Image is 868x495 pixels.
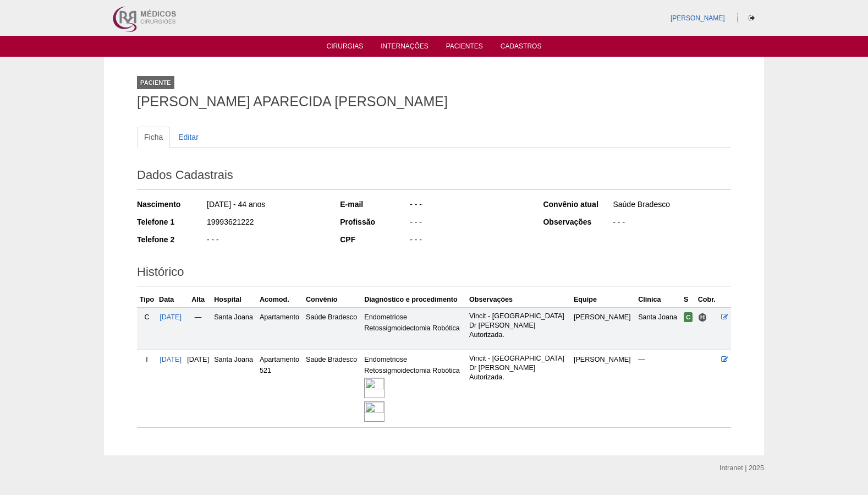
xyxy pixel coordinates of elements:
div: - - - [409,199,528,213]
td: [PERSON_NAME] [572,307,636,350]
th: S [682,292,696,308]
th: Equipe [572,292,636,308]
div: Telefone 2 [137,234,206,245]
th: Diagnóstico e procedimento [362,292,467,308]
div: - - - [206,234,325,248]
th: Clínica [636,292,682,308]
td: Santa Joana [212,350,257,428]
div: Saúde Bradesco [612,199,731,213]
div: Observações [543,216,612,227]
span: Confirmada [684,312,693,322]
p: Vincit - [GEOGRAPHIC_DATA] Dr [PERSON_NAME] Autorizada. [469,354,569,382]
td: Saúde Bradesco [304,307,362,350]
div: E-mail [340,199,409,210]
th: Tipo [137,292,157,308]
div: Intranet | 2025 [719,463,764,474]
h2: Dados Cadastrais [137,164,731,189]
span: Hospital [698,313,707,322]
th: Acomod. [257,292,304,308]
div: Profissão [340,216,409,227]
div: I [139,354,155,365]
td: Saúde Bradesco [304,350,362,428]
p: Vincit - [GEOGRAPHIC_DATA] Dr [PERSON_NAME] Autorizada. [469,312,569,340]
th: Convênio [304,292,362,308]
td: — [636,350,682,428]
div: - - - [409,216,528,230]
td: Santa Joana [636,307,682,350]
div: - - - [409,234,528,248]
div: - - - [612,216,731,230]
th: Cobr. [696,292,719,308]
div: Paciente [137,76,174,89]
td: Apartamento [257,307,304,350]
i: Sair [749,15,755,21]
th: Observações [467,292,572,308]
a: [DATE] [160,356,182,363]
div: [DATE] - 44 anos [206,199,325,213]
a: Ficha [137,127,170,148]
div: CPF [340,234,409,245]
h2: Histórico [137,261,731,286]
td: Endometriose Retossigmoidectomia Robótica [362,307,467,350]
a: Internações [381,42,428,53]
div: C [139,312,155,323]
div: Nascimento [137,199,206,210]
td: Apartamento 521 [257,350,304,428]
a: Cadastros [501,42,542,53]
a: [PERSON_NAME] [671,14,725,22]
h1: [PERSON_NAME] APARECIDA [PERSON_NAME] [137,95,731,108]
div: Convênio atual [543,199,612,210]
a: Cirurgias [327,42,364,53]
th: Data [157,292,184,308]
td: — [184,307,212,350]
div: 19993621222 [206,216,325,230]
a: [DATE] [160,313,182,321]
div: Telefone 1 [137,216,206,227]
td: [PERSON_NAME] [572,350,636,428]
th: Hospital [212,292,257,308]
td: Endometriose Retossigmoidectomia Robótica [362,350,467,428]
a: Editar [171,127,206,148]
span: [DATE] [187,356,209,363]
a: Pacientes [446,42,483,53]
th: Alta [184,292,212,308]
td: Santa Joana [212,307,257,350]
